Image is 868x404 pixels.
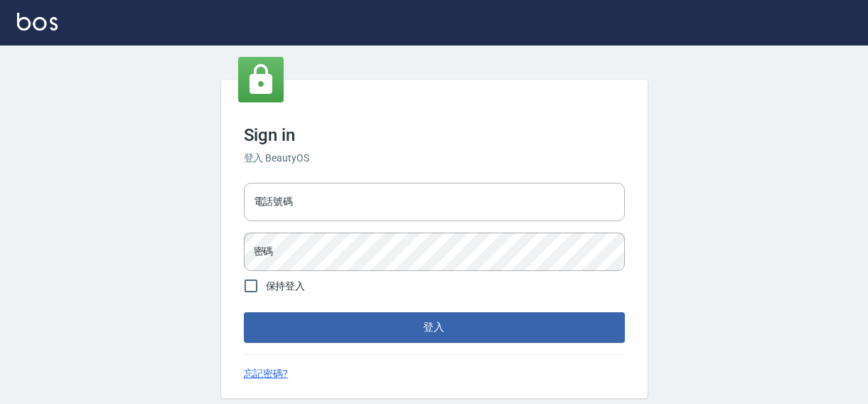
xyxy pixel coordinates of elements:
h6: 登入 BeautyOS [244,151,625,166]
span: 保持登入 [266,279,306,294]
img: Logo [17,13,58,31]
button: 登入 [244,312,625,342]
h3: Sign in [244,125,625,145]
a: 忘記密碼? [244,366,289,381]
